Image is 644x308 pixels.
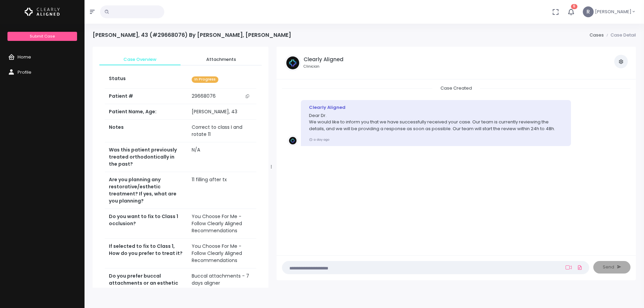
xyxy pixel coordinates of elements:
td: You Choose For Me - Follow Clearly Aligned Recommendations [188,239,256,268]
span: Attachments [186,56,256,63]
h5: Clearly Aligned [304,56,343,63]
td: You Choose For Me - Follow Clearly Aligned Recommendations [188,209,256,239]
td: [PERSON_NAME], 43 [188,104,256,120]
span: Profile [18,69,31,75]
th: Patient # [105,88,188,104]
span: 6 [571,4,577,9]
div: scrollable content [93,47,268,288]
li: Case Detail [604,32,636,39]
th: Do you prefer buccal attachments or an esthetic lingual attachment protocol? [105,268,188,305]
p: Dear Dr. We would like to inform you that we have successfully received your case. Our team is cu... [309,112,563,132]
a: Add Files [576,261,584,274]
td: N/A [188,142,256,172]
td: 11 filling after tx [188,172,256,209]
span: Case Created [432,83,480,93]
small: Clinician [304,64,343,69]
span: Home [18,54,31,60]
span: Case Overview [105,56,175,63]
td: 29668076 [188,89,256,104]
th: If selected to fix to Class 1, How do you prefer to treat it? [105,239,188,268]
a: Add Loom Video [564,265,573,270]
th: Was this patient previously treated orthodontically in the past? [105,142,188,172]
div: scrollable content [282,85,630,248]
img: Logo Horizontal [25,5,60,19]
th: Are you planning any restorative/esthetic treatment? If yes, what are you planning? [105,172,188,209]
div: Clearly Aligned [309,104,563,111]
th: Do you want to fix to Class 1 occlusion? [105,209,188,239]
a: Cases [590,32,604,38]
td: Correct to class I and rotate 11 [188,120,256,142]
td: Buccal attachments - 7 days aligner [188,268,256,305]
th: Status [105,71,188,88]
a: Submit Case [7,32,77,41]
span: [PERSON_NAME] [595,8,631,15]
span: R [583,6,594,17]
h4: [PERSON_NAME], 43 (#29668076) By [PERSON_NAME], [PERSON_NAME] [93,32,291,38]
span: Submit Case [30,33,55,39]
span: In Progress [192,76,218,83]
th: Notes [105,120,188,142]
small: a day ago [309,137,329,142]
th: Patient Name, Age: [105,104,188,120]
